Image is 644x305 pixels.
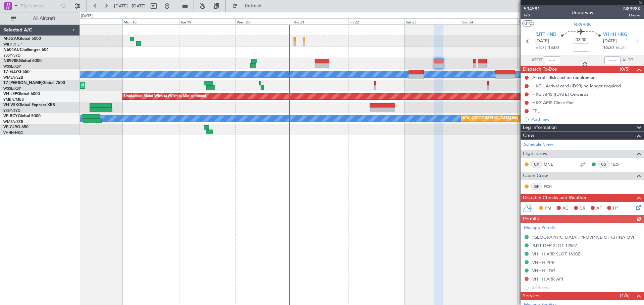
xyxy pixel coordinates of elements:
a: M-JGVJGlobal 5000 [3,37,41,41]
div: Fri 22 [348,18,405,24]
span: (4/6) [620,292,630,299]
span: Dispatch To-Dos [523,66,557,73]
input: Trip Number [20,1,59,11]
div: Wed 20 [235,18,292,24]
span: CR [580,205,585,212]
a: VH-LEPGlobal 6000 [3,92,40,96]
span: RJTT HND [535,31,556,38]
a: YSSY/SYD [3,53,20,58]
a: WMSA/SZB [3,119,23,124]
span: Dispatch Checks and Weather [523,194,587,202]
div: Aircraft disinsection requirement [532,75,597,80]
span: N604AU [3,48,20,52]
a: T7-ELLYG-550 [3,70,30,74]
div: CS [598,161,609,168]
a: VP-CJRG-650 [3,125,29,129]
div: Sun 24 [461,18,517,24]
span: 16:30 [603,45,614,51]
a: YMEN/MEB [3,97,24,102]
span: ETOT [535,45,546,51]
a: PCH [544,183,559,189]
span: 6/8 [524,12,540,18]
div: Sun 17 [66,18,122,24]
span: PM [545,205,551,212]
div: Sat 23 [405,18,461,24]
span: Leg Information [523,124,557,132]
a: VHHH/HKG [3,130,23,135]
div: CP [531,161,542,168]
a: WSSL/XSP [3,64,21,69]
span: All Aircraft [17,16,71,21]
span: ALDT [622,57,633,64]
span: N8998K [574,21,591,28]
span: [DATE] - [DATE] [114,3,146,9]
span: 03:30 [576,37,586,44]
span: VHHH HKG [603,31,627,38]
span: VP-CJR [3,125,17,129]
a: MNL [544,161,559,167]
span: 534581 [524,5,540,12]
div: Planned Maint [GEOGRAPHIC_DATA] ([GEOGRAPHIC_DATA] Intl) [406,113,518,124]
div: HKG - Arrival card (ID93) no longer required [532,83,621,89]
span: Refresh [239,4,267,8]
span: (0/5) [620,66,630,73]
a: N8998KGlobal 6000 [3,59,42,63]
span: AC [562,205,569,212]
span: Cabin Crew [523,172,548,180]
div: HKG APIS Close Out [532,100,574,105]
a: TEO [611,161,626,167]
div: Thu 21 [292,18,348,24]
span: Services [523,292,540,300]
div: FPL [532,108,540,114]
div: Unplanned Maint Wichita (Wichita Mid-continent) [124,91,207,101]
span: T7-[PERSON_NAME] [3,81,42,85]
span: Owner [623,12,641,18]
a: YSSY/SYD [3,108,20,113]
span: 13:00 [548,45,559,51]
a: Schedule Crew [524,141,553,148]
div: Underway [572,9,593,16]
span: VH-VSK [3,103,18,107]
span: VH-LEP [3,92,17,96]
a: T7-[PERSON_NAME]Global 7500 [3,81,65,85]
a: N604AUChallenger 604 [3,48,49,52]
div: HKG APIS ([DATE] Onwards) [532,91,590,97]
span: T7-ELLY [3,70,18,74]
span: Flight Crew [523,150,548,158]
span: AF [596,205,602,212]
span: Crew [523,132,534,140]
span: FP [613,205,618,212]
div: Tue 19 [179,18,235,24]
span: VP-BCY [3,114,18,118]
div: ISP [531,183,542,190]
span: [DATE] [535,38,549,45]
a: WIHH/HLP [3,42,22,47]
a: VP-BCYGlobal 5000 [3,114,41,118]
span: ATOT [531,57,542,64]
span: N8998K [623,5,641,12]
a: WMSA/SZB [3,75,23,80]
span: N8998K [3,59,19,63]
span: [DATE] [603,38,617,45]
button: Refresh [229,1,269,11]
button: UTC [522,20,534,26]
div: Mon 18 [122,18,179,24]
div: Mon 25 [517,18,574,24]
div: [DATE] [81,13,93,19]
button: All Aircraft [7,13,73,24]
a: WSSL/XSP [3,86,21,91]
div: Add new [532,117,641,122]
span: M-JGVJ [3,37,18,41]
a: VH-VSKGlobal Express XRS [3,103,55,107]
span: ELDT [615,45,626,51]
